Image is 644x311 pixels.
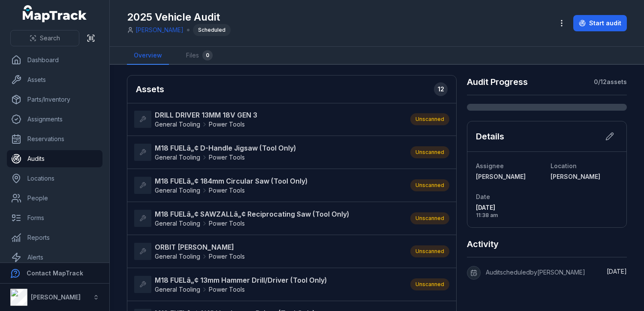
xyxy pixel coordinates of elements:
[551,162,577,169] span: Location
[486,269,585,276] span: Audit scheduled by [PERSON_NAME]
[179,47,220,65] a: Files0
[467,76,528,88] h2: Audit Progress
[410,179,449,191] div: Unscanned
[155,252,200,261] span: General Tooling
[134,143,402,162] a: M18 FUELâ„¢ D-Handle Jigsaw (Tool Only)General ToolingPower Tools
[573,15,627,31] button: Start audit
[7,229,102,246] a: Reports
[551,173,600,180] span: [PERSON_NAME]
[209,285,245,294] span: Power Tools
[7,190,102,207] a: People
[7,91,102,108] a: Parts/Inventory
[27,269,83,277] strong: Contact MapTrack
[467,238,499,250] h2: Activity
[7,130,102,148] a: Reservations
[155,219,200,228] span: General Tooling
[202,50,213,60] div: 0
[476,212,543,219] span: 11:38 am
[7,249,102,266] a: Alerts
[209,252,245,261] span: Power Tools
[476,172,543,181] a: [PERSON_NAME]
[209,219,245,228] span: Power Tools
[7,71,102,88] a: Assets
[476,162,504,169] span: Assignee
[434,82,448,96] div: 12
[155,275,327,285] strong: M18 FUELâ„¢ 13mm Hammer Drill/Driver (Tool Only)
[155,143,296,153] strong: M18 FUELâ„¢ D-Handle Jigsaw (Tool Only)
[594,78,627,86] strong: 0 / 12 assets
[127,10,231,24] h1: 2025 Vehicle Audit
[155,209,349,219] strong: M18 FUELâ„¢ SAWZALLâ„¢ Reciprocating Saw (Tool Only)
[193,24,231,36] div: Scheduled
[155,186,200,195] span: General Tooling
[7,170,102,187] a: Locations
[7,51,102,69] a: Dashboard
[127,47,169,65] a: Overview
[134,176,402,195] a: M18 FUELâ„¢ 184mm Circular Saw (Tool Only)General ToolingPower Tools
[7,111,102,128] a: Assignments
[134,209,402,228] a: M18 FUELâ„¢ SAWZALLâ„¢ Reciprocating Saw (Tool Only)General ToolingPower Tools
[410,146,449,158] div: Unscanned
[607,268,627,275] span: [DATE]
[410,212,449,224] div: Unscanned
[7,209,102,226] a: Forms
[10,30,79,46] button: Search
[155,285,200,294] span: General Tooling
[209,186,245,195] span: Power Tools
[155,120,200,129] span: General Tooling
[410,113,449,125] div: Unscanned
[209,120,245,129] span: Power Tools
[136,82,448,96] h2: Assets
[135,26,184,34] a: [PERSON_NAME]
[155,176,308,186] strong: M18 FUELâ„¢ 184mm Circular Saw (Tool Only)
[410,245,449,257] div: Unscanned
[134,275,402,294] a: M18 FUELâ„¢ 13mm Hammer Drill/Driver (Tool Only)General ToolingPower Tools
[155,153,200,162] span: General Tooling
[7,150,102,167] a: Audits
[476,203,543,219] time: 13/10/2025, 11:38:04 am
[155,242,245,252] strong: ORBIT [PERSON_NAME]
[40,34,60,42] span: Search
[209,153,245,162] span: Power Tools
[410,278,449,290] div: Unscanned
[31,293,81,301] strong: [PERSON_NAME]
[23,5,87,22] a: MapTrack
[607,268,627,275] time: 13/10/2025, 11:38:04 am
[476,193,490,200] span: Date
[476,203,543,212] span: [DATE]
[476,130,504,142] h2: Details
[134,242,402,261] a: ORBIT [PERSON_NAME]General ToolingPower Tools
[155,110,257,120] strong: DRILL DRIVER 13MM 18V GEN 3
[551,172,618,181] a: [PERSON_NAME]
[134,110,402,129] a: DRILL DRIVER 13MM 18V GEN 3General ToolingPower Tools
